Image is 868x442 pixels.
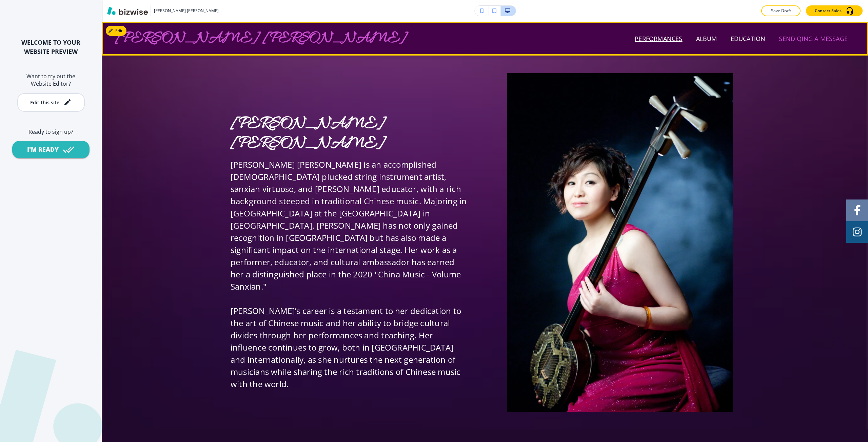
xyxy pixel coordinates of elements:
[107,7,148,15] img: Bizwise Logo
[696,34,717,43] p: Album
[770,8,792,14] p: Save Draft
[779,35,848,43] span: Send Qing a Message
[761,5,801,16] button: Save Draft
[27,145,59,154] div: I'M READY
[106,26,126,36] button: Edit
[635,34,682,43] p: Performances
[12,141,90,158] button: I'M READY
[231,159,469,293] p: [PERSON_NAME] [PERSON_NAME] is an accomplished [DEMOGRAPHIC_DATA] plucked string instrument artis...
[231,113,388,154] span: [PERSON_NAME] [PERSON_NAME]
[846,199,868,221] a: Social media link to facebook account
[507,73,733,412] img: <p><br></p><p><span style="color: rgb(255, 255, 255);">Evelyn Qing Chang</span></p>
[17,93,85,112] button: Edit this site
[107,6,219,16] button: [PERSON_NAME] [PERSON_NAME]
[115,30,407,48] h3: [PERSON_NAME] [PERSON_NAME]
[30,100,59,105] div: Edit this site
[846,221,868,243] a: Social media link to instagram account
[231,305,469,390] p: [PERSON_NAME]’s career is a testament to her dedication to the art of Chinese music and her abili...
[806,5,863,16] button: Contact Sales
[11,72,91,88] h6: Want to try out the Website Editor?
[154,8,219,14] h3: [PERSON_NAME] [PERSON_NAME]
[815,8,842,14] p: Contact Sales
[11,38,91,56] h2: WELCOME TO YOUR WEBSITE PREVIEW
[731,34,766,43] p: Education
[11,128,91,135] h6: Ready to sign up?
